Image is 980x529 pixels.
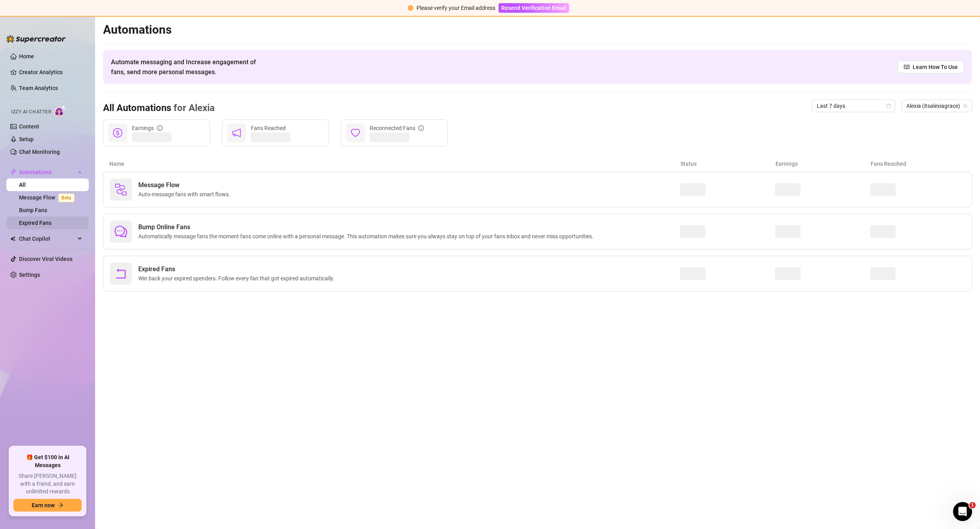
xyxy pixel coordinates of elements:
[904,64,909,70] span: read
[19,207,47,213] a: Bump Fans
[171,102,215,113] span: for Alexia
[953,502,972,521] iframe: Intercom live chat
[871,159,966,168] article: Fans Reached
[19,85,58,91] a: Team Analytics
[501,5,566,11] span: Resend Verification Email
[115,267,127,280] span: rollback
[103,102,215,115] h3: All Automations
[138,180,233,190] span: Message Flow
[19,53,34,59] a: Home
[103,22,972,37] h2: Automations
[19,182,26,188] a: All
[969,502,976,508] span: 1
[416,4,495,12] div: Please verify your Email address
[6,35,66,43] img: logo-BBDzfeDw.svg
[370,124,424,132] div: Reconnected Fans
[10,169,17,175] span: thunderbolt
[19,136,34,142] a: Setup
[232,128,241,138] span: notification
[157,125,162,131] span: info-circle
[913,63,958,71] span: Learn How To Use
[111,57,264,77] span: Automate messaging and Increase engagement of fans, send more personal messages.
[898,61,964,73] a: Learn How To Use
[418,125,424,131] span: info-circle
[19,149,60,155] a: Chat Monitoring
[138,274,338,283] span: Win back your expired spenders. Follow every fan that got expired automatically.
[13,472,82,496] span: Share [PERSON_NAME] with a friend, and earn unlimited rewards
[13,454,82,469] span: 🎁 Get $100 in AI Messages
[19,232,75,245] span: Chat Copilot
[132,124,162,132] div: Earnings
[32,502,55,508] span: Earn now
[906,100,967,112] span: Alexia (itsalexiagrace)
[138,232,597,241] span: Automatically message fans the moment fans come online with a personal message. This automation m...
[817,100,890,112] span: Last 7 days
[408,5,413,11] span: exclamation-circle
[886,103,891,108] span: calendar
[776,159,871,168] article: Earnings
[19,66,82,79] a: Creator Analytics
[138,222,597,232] span: Bump Online Fans
[499,3,569,13] button: Resend Verification Email
[138,264,338,274] span: Expired Fans
[251,125,286,131] span: Fans Reached
[115,225,127,238] span: comment
[680,159,776,168] article: Status
[54,105,67,117] img: AI Chatter
[351,128,360,138] span: heart
[19,272,40,278] a: Settings
[963,103,968,108] span: team
[58,194,75,202] span: Beta
[19,256,73,262] a: Discover Viral Videos
[115,183,127,196] img: svg%3e
[19,194,78,201] a: Message FlowBeta
[138,190,233,199] span: Auto-message fans with smart flows.
[19,220,52,226] a: Expired Fans
[10,236,15,241] img: Chat Copilot
[19,166,75,178] span: Automations
[58,502,63,508] span: arrow-right
[109,159,680,168] article: Name
[11,108,51,116] span: Izzy AI Chatter
[13,499,82,512] button: Earn nowarrow-right
[19,123,39,130] a: Content
[113,128,122,138] span: dollar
